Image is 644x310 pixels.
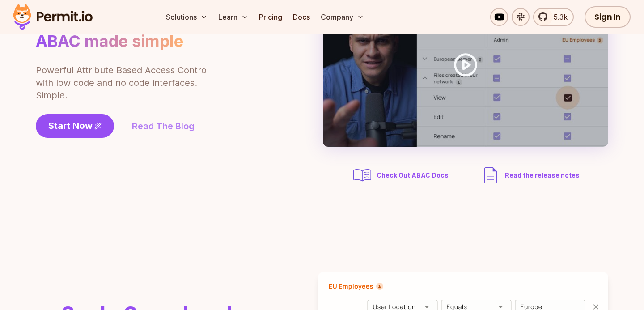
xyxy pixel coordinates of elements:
span: 5.3k [548,12,568,22]
a: Start Now [36,114,114,138]
a: Pricing [255,8,286,26]
a: Read the release notes [480,165,580,186]
a: 5.3k [533,8,574,26]
span: Check Out ABAC Docs [377,171,449,180]
img: Permit logo [9,2,97,32]
button: Learn [215,8,252,26]
button: Solutions [162,8,211,26]
a: Sign In [585,6,631,28]
a: Docs [289,8,314,26]
button: Company [317,8,368,26]
a: Check Out ABAC Docs [352,165,451,186]
span: Read the release notes [505,171,580,180]
img: description [480,165,501,186]
p: Powerful Attribute Based Access Control with low code and no code interfaces. Simple. [36,64,210,102]
h1: ABAC made simple [36,31,183,51]
span: Start Now [48,119,93,132]
a: Read The Blog [132,120,195,132]
img: abac docs [352,165,373,186]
